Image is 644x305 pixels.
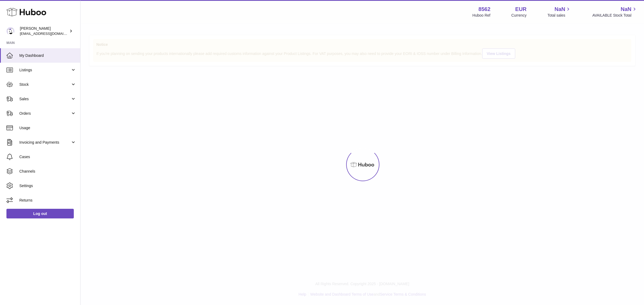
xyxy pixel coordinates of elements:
[511,13,527,18] div: Currency
[19,96,71,102] span: Sales
[473,13,491,18] div: Huboo Ref
[20,26,68,36] div: [PERSON_NAME]
[19,169,76,174] span: Channels
[515,6,526,13] strong: EUR
[19,53,76,58] span: My Dashboard
[554,6,565,13] span: NaN
[592,13,638,18] span: AVAILABLE Stock Total
[19,68,71,73] span: Listings
[19,82,71,87] span: Stock
[19,111,71,116] span: Orders
[19,183,76,188] span: Settings
[19,198,76,203] span: Returns
[19,154,76,159] span: Cases
[592,6,638,18] a: NaN AVAILABLE Stock Total
[19,125,76,131] span: Usage
[478,6,491,13] strong: 8562
[20,31,79,36] span: [EMAIL_ADDRESS][DOMAIN_NAME]
[6,209,74,218] a: Log out
[547,13,571,18] span: Total sales
[19,140,71,145] span: Invoicing and Payments
[6,27,14,35] img: internalAdmin-8562@internal.huboo.com
[547,6,571,18] a: NaN Total sales
[621,6,631,13] span: NaN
